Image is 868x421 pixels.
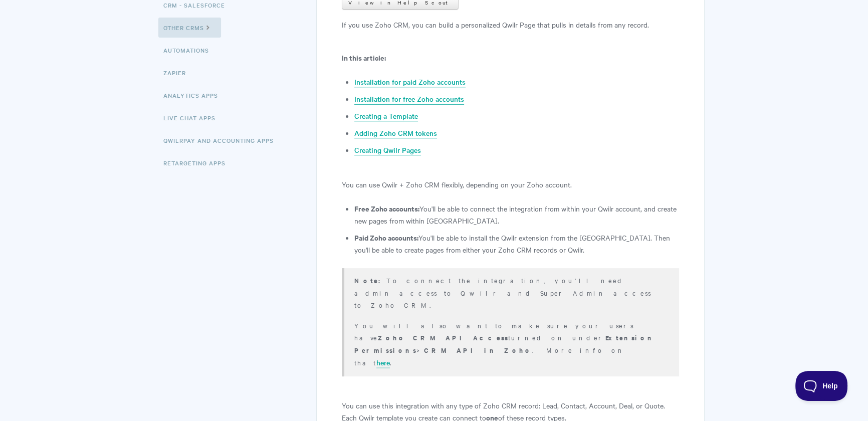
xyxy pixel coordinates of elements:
[354,319,667,368] p: You will also want to make sure your users have turned on under > . More info on that .
[424,345,532,355] b: CRM API in Zoho
[163,108,223,128] a: Live Chat Apps
[163,63,193,83] a: Zapier
[163,40,216,60] a: Automations
[354,128,437,139] a: Adding Zoho CRM tokens
[354,203,419,214] strong: Free Zoho accounts:
[354,111,418,122] a: Creating a Template
[795,371,848,401] iframe: Toggle Customer Support
[354,77,466,88] a: Installation for paid Zoho accounts
[378,333,508,342] b: Zoho CRM API Access
[342,19,679,31] p: If you use Zoho CRM, you can build a personalized Qwilr Page that pulls in details from any record.
[376,357,390,368] a: here
[354,94,464,105] a: Installation for free Zoho accounts
[342,178,679,190] p: You can use Qwilr + Zoho CRM flexibly, depending on your Zoho account.
[354,232,418,243] strong: Paid Zoho accounts:
[163,130,281,150] a: QwilrPay and Accounting Apps
[354,274,667,311] p: To connect the integration, you'll need admin access to Qwilr and Super Admin access to Zoho CRM.
[354,276,386,285] strong: Note:
[163,153,233,173] a: Retargeting Apps
[158,18,221,38] a: Other CRMs
[163,85,226,105] a: Analytics Apps
[342,52,386,63] b: In this article:
[354,145,421,156] a: Creating Qwilr Pages
[354,202,679,227] li: You'll be able to connect the integration from within your Qwilr account, and create new pages fr...
[354,232,679,256] li: You'll be able to install the Qwilr extension from the [GEOGRAPHIC_DATA]. Then you'll be able to ...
